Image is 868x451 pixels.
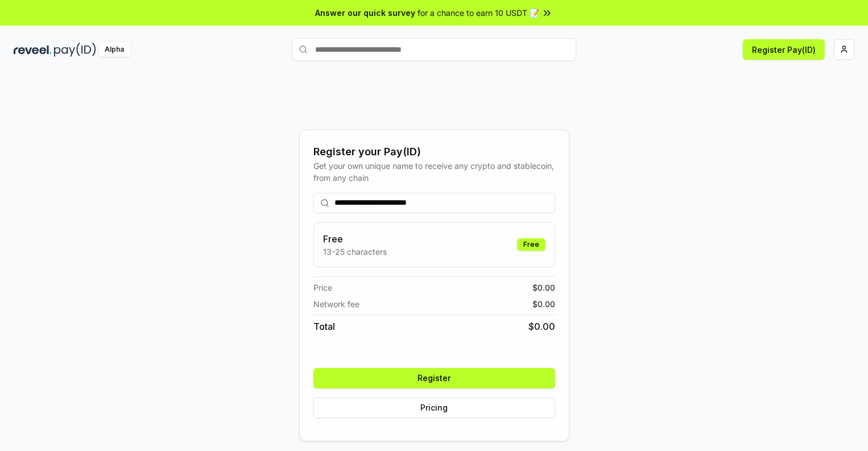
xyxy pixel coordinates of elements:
[315,7,415,19] span: Answer our quick survey
[313,398,555,418] button: Pricing
[313,144,555,160] div: Register your Pay(ID)
[532,298,555,310] span: $ 0.00
[98,43,130,57] div: Alpha
[313,298,359,310] span: Network fee
[14,43,52,57] img: reveel_dark
[313,282,332,293] span: Price
[313,160,555,184] div: Get your own unique name to receive any crypto and stablecoin, from any chain
[532,282,555,293] span: $ 0.00
[323,232,387,246] h3: Free
[743,39,825,60] button: Register Pay(ID)
[54,43,96,57] img: pay_id
[313,320,335,333] span: Total
[323,246,387,258] p: 13-25 characters
[517,238,545,251] div: Free
[528,320,555,333] span: $ 0.00
[418,7,539,19] span: for a chance to earn 10 USDT 📝
[313,368,555,388] button: Register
